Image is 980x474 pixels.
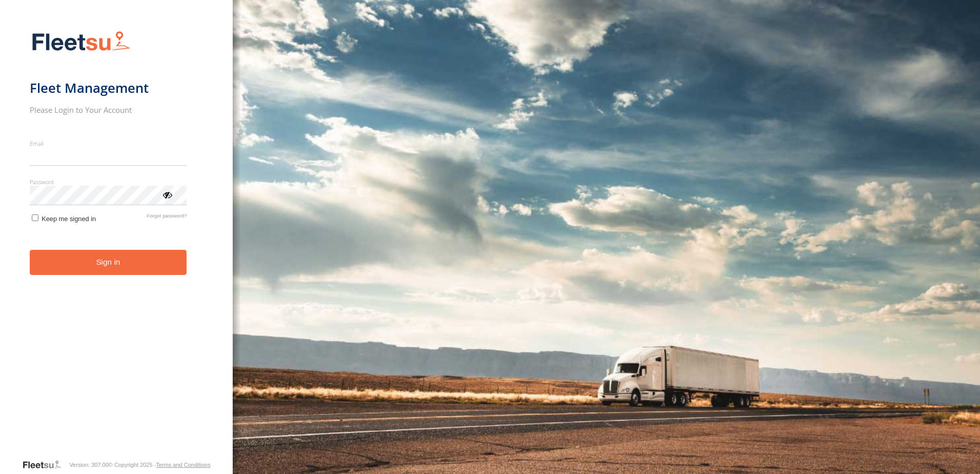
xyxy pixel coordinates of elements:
[30,80,187,96] h1: Fleet Management
[109,462,211,468] div: © Copyright 2025 -
[30,25,203,459] form: main
[156,462,210,468] a: Terms and Conditions
[147,213,187,223] a: Forgot password?
[30,250,187,275] button: Sign in
[30,140,187,147] label: Email
[69,462,108,468] div: Version: 307.00
[42,215,96,223] span: Keep me signed in
[32,214,38,221] input: Keep me signed in
[22,460,69,470] a: Visit our Website
[30,178,187,186] label: Password
[30,105,187,115] h2: Please Login to Your Account
[162,189,172,200] div: ViewPassword
[30,29,132,55] img: Fleetsu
